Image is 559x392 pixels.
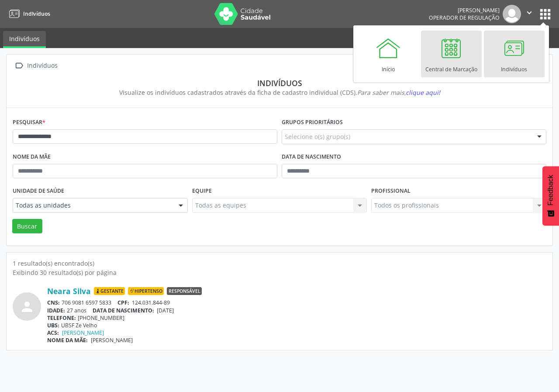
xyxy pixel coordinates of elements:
[12,219,42,234] button: Buscar
[371,184,411,198] label: Profissional
[47,307,65,314] span: IDADE:
[538,7,553,22] button: apps
[47,314,76,322] span: TELEFONE:
[128,287,164,295] span: Hipertenso
[285,132,350,141] span: Selecione o(s) grupo(s)
[524,8,534,17] i: 
[282,116,343,129] label: Grupos prioritários
[157,307,174,314] span: [DATE]
[521,5,538,23] button: 
[547,175,555,205] span: Feedback
[282,150,341,164] label: Data de nascimento
[13,116,45,129] label: Pesquisar
[13,184,64,198] label: Unidade de saúde
[192,184,212,198] label: Equipe
[19,78,540,88] div: Indivíduos
[132,299,170,306] span: 124.031.844-89
[13,150,51,164] label: Nome da mãe
[421,31,482,77] a: Central de Marcação
[16,201,170,210] span: Todas as unidades
[47,329,59,336] span: ACS:
[62,329,104,336] a: [PERSON_NAME]
[47,286,91,296] a: Neara Silva
[13,259,546,268] div: 1 resultado(s) encontrado(s)
[13,268,546,277] div: Exibindo 30 resultado(s) por página
[358,31,419,77] a: Início
[503,5,521,23] img: img
[542,166,559,225] button: Feedback - Mostrar pesquisa
[47,307,546,314] div: 27 anos
[429,14,500,21] span: Operador de regulação
[6,7,50,21] a: Indivíduos
[94,287,125,295] span: Gestante
[47,314,546,322] div: [PHONE_NUMBER]
[13,59,25,72] i: 
[47,336,88,344] span: NOME DA MÃE:
[357,88,440,97] i: Para saber mais,
[91,336,133,344] span: [PERSON_NAME]
[19,88,540,97] div: Visualize os indivíduos cadastrados através da ficha de cadastro individual (CDS).
[429,7,500,14] div: [PERSON_NAME]
[19,299,35,315] i: person
[406,88,440,97] span: clique aqui!
[47,322,546,329] div: UBSF Ze Velho
[167,287,202,295] span: Responsável
[25,59,59,72] div: Indivíduos
[23,10,50,17] span: Indivíduos
[47,299,546,306] div: 706 9081 6597 5833
[117,299,129,306] span: CPF:
[484,31,545,77] a: Indivíduos
[47,299,60,306] span: CNS:
[93,307,154,314] span: DATA DE NASCIMENTO:
[3,31,46,48] a: Indivíduos
[47,322,59,329] span: UBS:
[13,59,59,72] a:  Indivíduos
